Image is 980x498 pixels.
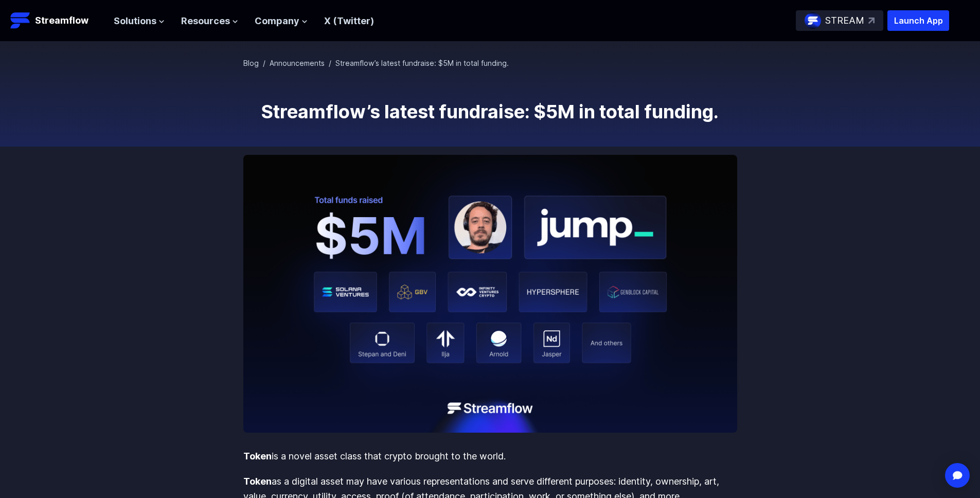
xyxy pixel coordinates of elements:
strong: Token [243,451,272,461]
span: / [263,59,265,67]
a: Streamflow [10,10,103,31]
img: top-right-arrow.svg [868,17,875,24]
strong: Token [243,476,272,487]
span: Company [255,14,299,29]
button: Company [255,14,308,29]
button: Resources [181,14,238,29]
h1: Streamflow’s latest fundraise: $5M in total funding. [243,101,737,122]
span: Solutions [114,14,156,29]
span: Streamflow’s latest fundraise: $5M in total funding. [335,59,509,67]
p: STREAM [825,13,864,28]
button: Launch App [887,10,949,31]
button: Solutions [114,14,165,29]
a: Announcements [270,59,325,67]
p: Streamflow [35,13,88,28]
img: Streamflow’s latest fundraise: $5M in total funding. [243,155,737,433]
img: Streamflow Logo [10,10,31,31]
a: STREAM [796,10,883,31]
img: streamflow-logo-circle.png [805,12,821,29]
a: Blog [243,59,259,67]
a: X (Twitter) [324,15,374,26]
p: is a novel asset class that crypto brought to the world. [243,449,737,464]
span: / [329,59,331,67]
div: Open Intercom Messenger [945,463,970,488]
span: Resources [181,14,230,29]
